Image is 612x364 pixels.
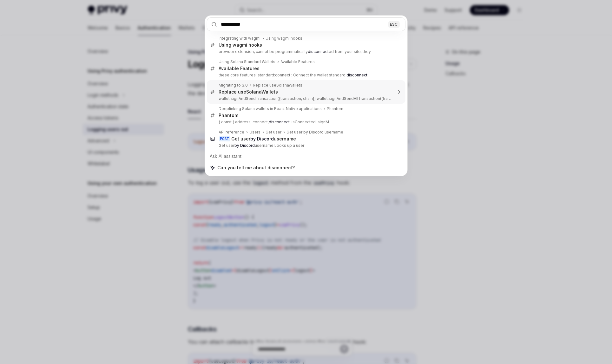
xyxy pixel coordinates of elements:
[308,49,329,54] b: disconnect
[251,136,274,141] b: by Discord
[253,83,303,88] div: Replace useSolanaWallets
[219,136,230,141] div: POST
[218,165,295,171] span: Can you tell me about disconnect?
[327,106,344,111] div: Phantom
[266,36,303,41] div: Using wagmi hooks
[219,49,392,54] p: browser extension, cannot be programmatically ed from your site; they
[219,96,392,101] p: wallet.signAndSendTransaction({transaction, chain}) wallet.signAndSendAllTransaction({transaction, c
[219,113,239,118] div: Phantom
[219,59,276,64] div: Using Solana Standard Wallets
[388,21,400,28] div: ESC
[287,130,344,135] div: Get user by Discord username
[250,130,261,135] div: Users
[347,73,368,77] b: disconnect
[269,120,290,124] b: disconnect
[219,66,260,71] div: Available Features
[219,73,392,78] p: these core features: standard:connect : Connect the wallet standard: :
[219,120,392,125] p: { const { address, connect, , isConnected, signM
[219,36,261,41] div: Integrating with wagmi
[207,151,405,162] div: Ask AI assistant
[219,130,245,135] div: API reference
[219,83,248,88] div: Migrating to 3.0
[219,89,278,95] div: Replace useSolanaWallets
[266,130,282,135] div: Get user
[235,143,255,148] b: by Discord
[219,143,392,148] p: Get user username Looks up a user
[219,106,322,111] div: Deeplinking Solana wallets in React Native applications
[232,136,296,142] div: Get user username
[219,42,262,48] div: Using wagmi hooks
[281,59,315,64] div: Available Features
